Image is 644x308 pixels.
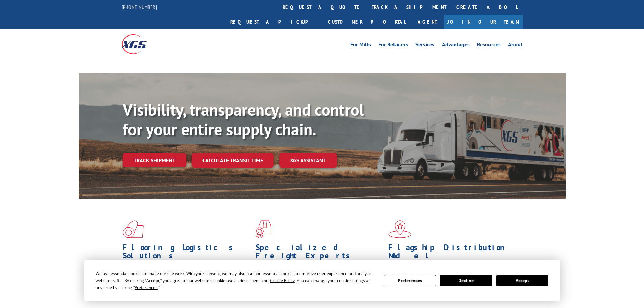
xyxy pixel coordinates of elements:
[270,278,295,283] span: Cookie Policy
[477,42,501,49] a: Resources
[378,42,408,49] a: For Retailers
[123,153,186,167] a: Track shipment
[440,275,492,286] button: Decline
[123,243,251,263] h1: Flooring Logistics Solutions
[225,15,323,29] a: Request a pickup
[384,275,436,286] button: Preferences
[415,42,434,49] a: Services
[350,42,371,49] a: For Mills
[496,275,548,286] button: Accept
[256,220,271,238] img: xgs-icon-focused-on-flooring-red
[388,243,516,263] h1: Flagship Distribution Model
[96,270,376,291] div: We use essential cookies to make our site work. With your consent, we may also use non-essential ...
[323,15,411,29] a: Customer Portal
[84,260,560,301] div: Cookie Consent Prompt
[122,4,157,10] a: [PHONE_NUMBER]
[388,220,412,238] img: xgs-icon-flagship-distribution-model-red
[123,220,144,238] img: xgs-icon-total-supply-chain-intelligence-red
[123,99,364,140] b: Visibility, transparency, and control for your entire supply chain.
[411,15,444,29] a: Agent
[444,15,523,29] a: Join Our Team
[192,153,274,168] a: Calculate transit time
[135,285,158,290] span: Preferences
[279,153,337,168] a: XGS ASSISTANT
[508,42,523,49] a: About
[442,42,470,49] a: Advantages
[256,243,383,263] h1: Specialized Freight Experts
